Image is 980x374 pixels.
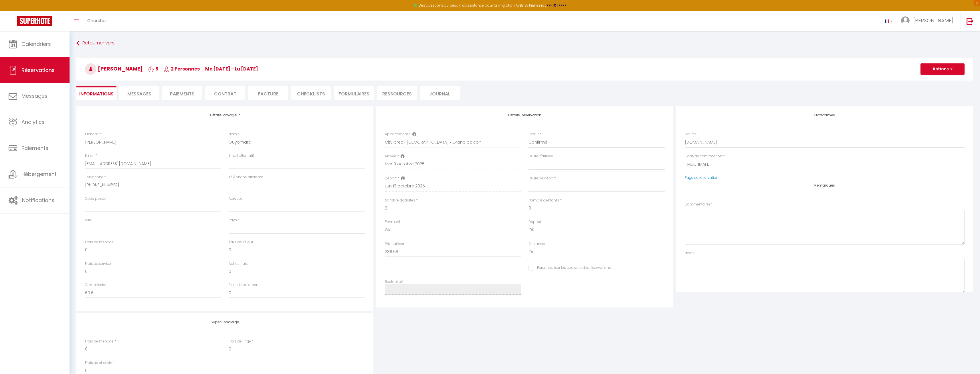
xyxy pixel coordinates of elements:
li: Ressources [377,86,417,100]
h4: Plateformes [685,113,965,117]
span: 5 [148,66,158,72]
label: Départ [385,176,397,181]
a: Page de réservation [685,175,718,180]
label: Email alternatif [229,153,254,158]
span: Messages [127,91,151,97]
label: Prix nuitées [385,241,404,247]
label: Adresse [229,196,242,201]
label: Statut [528,132,539,137]
img: ... [901,16,910,25]
label: Notes [685,250,694,256]
label: Commission [85,282,108,288]
label: Deposit [528,219,542,225]
span: 2 Personnes [164,66,200,72]
label: Code de confirmation [685,154,722,159]
span: Hébergement [21,171,57,178]
span: Chercher [87,17,107,24]
label: Frais de paiement [229,282,260,288]
label: Code postal [85,196,106,201]
label: Prénom [85,132,98,137]
label: Nombre d'enfants [528,198,559,203]
h4: Détails Voyageur [85,113,365,117]
a: >>> ICI <<<< [547,3,567,8]
span: Calendriers [21,40,51,48]
label: Frais de ménage [85,240,114,245]
li: Journal [420,86,460,100]
label: Source [685,132,697,137]
li: Informations [76,86,116,100]
span: me [DATE] - lu [DATE] [205,66,258,72]
label: Nom [229,132,237,137]
label: Téléphone [85,175,103,180]
span: Notifications [22,197,54,204]
a: ... [PERSON_NAME] [897,11,961,31]
label: Ville [85,218,92,223]
h4: SuperConcierge [85,320,365,324]
label: Frais de ménage [85,339,114,344]
span: Messages [21,92,47,99]
label: Autres frais [229,261,248,267]
button: Actions [920,63,965,75]
label: Restant dû [385,279,403,285]
h4: Remarques [685,183,965,187]
span: Réservations [21,66,55,74]
span: [PERSON_NAME] [85,65,143,72]
label: A relancer [528,241,545,247]
h4: Détails Réservation [385,113,665,117]
li: Facture [248,86,288,100]
label: Frais de linge [229,339,251,344]
label: Nombre d'adultes [385,198,415,203]
li: Contrat [205,86,245,100]
span: [PERSON_NAME] [913,17,953,24]
label: Commentaires [685,202,712,207]
label: Pays [229,218,237,223]
label: Appartement [385,132,408,137]
li: CHECKLISTS [291,86,331,100]
span: Analytics [21,118,45,126]
label: Payment [385,219,400,225]
label: Arrivée [385,154,396,159]
label: Frais de checkin [85,360,112,366]
li: Paiements [162,86,202,100]
img: Super Booking [17,16,52,26]
label: Téléphone alternatif [229,175,263,180]
span: Paiements [21,144,48,152]
img: logout [967,17,974,25]
a: Retourner vers [76,38,973,48]
label: Heure d'arrivée [528,154,553,159]
label: Frais de service [85,261,111,267]
li: FORMULAIRES [334,86,374,100]
label: Heure de départ [528,176,556,181]
label: Email [85,153,94,158]
a: Chercher [83,11,111,31]
label: Taxe de séjour [229,240,253,245]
